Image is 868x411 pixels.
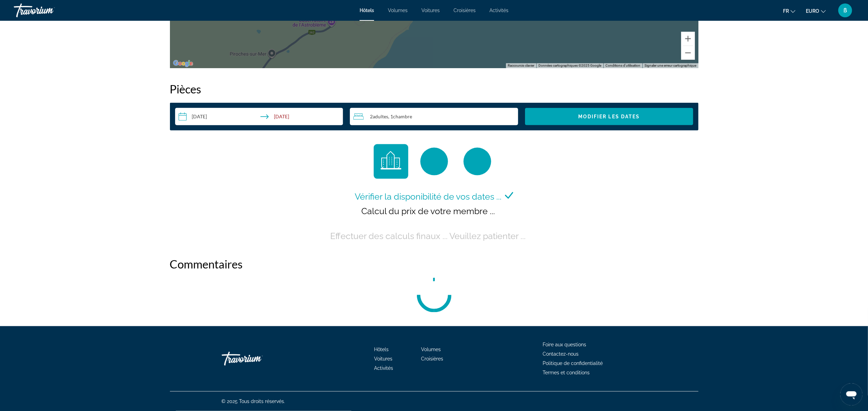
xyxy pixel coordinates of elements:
[645,64,696,67] a: Signaler une erreur cartographique
[350,108,518,125] button: Voyageurs : 2 adultes, 0 enfants
[543,342,586,347] a: Foire aux questions
[172,59,194,68] a: Ouvrir cette zone dans Google Maps (dans une nouvelle fenêtre)
[421,8,440,13] a: Voitures
[578,114,640,119] span: Modifier les dates
[681,32,695,46] button: Zoom avant
[543,360,603,366] a: Politique de confidentialité
[331,231,526,241] span: Effectuer des calculs finaux ... Veuillez patienter ...
[806,6,826,16] button: Changer de devise
[374,365,393,371] a: Activités
[222,399,285,404] span: © 2025 Tous droits réservés.
[489,8,508,13] a: Activités
[374,347,389,352] a: Hôtels
[175,108,693,125] div: Widget de recherche
[355,191,502,202] span: Vérifier la disponibilité de vos dates ...
[170,257,698,271] h2: Commentaires
[361,206,495,216] span: Calcul du prix de votre membre ...
[222,348,291,369] a: Rentre chez toi
[172,59,194,68] img: Google (en anglais)
[175,108,343,125] button: Sélectionnez la date d’arrivée et de départ
[421,356,443,362] a: Croisières
[393,113,412,119] span: Chambre
[783,6,795,16] button: Changer la langue
[806,8,819,14] span: EURO
[525,108,693,125] button: Modifier les dates
[681,46,695,60] button: Zoom arrière
[783,8,789,14] span: Fr
[605,64,640,67] a: Conditions d’utilisation (s’ouvre dans un nouvel onglet)
[454,8,476,13] a: Croisières
[388,113,393,119] font: , 1
[360,8,374,13] a: Hôtels
[836,3,854,18] button: Menu utilisateur
[373,113,388,119] span: Adultes
[14,1,83,19] a: Travorium
[840,383,862,405] iframe: Bouton de lancement de la fenêtre de messagerie
[370,113,373,119] font: 2
[388,8,408,13] a: Volumes
[508,63,534,68] button: Raccourcis clavier
[421,347,441,352] a: Volumes
[538,64,601,67] span: Données cartographiques ©2025 Google
[374,356,393,362] a: Voitures
[843,7,847,14] span: ß
[543,370,590,375] a: Termes et conditions
[543,351,579,357] a: Contactez-nous
[170,82,698,96] h2: Pièces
